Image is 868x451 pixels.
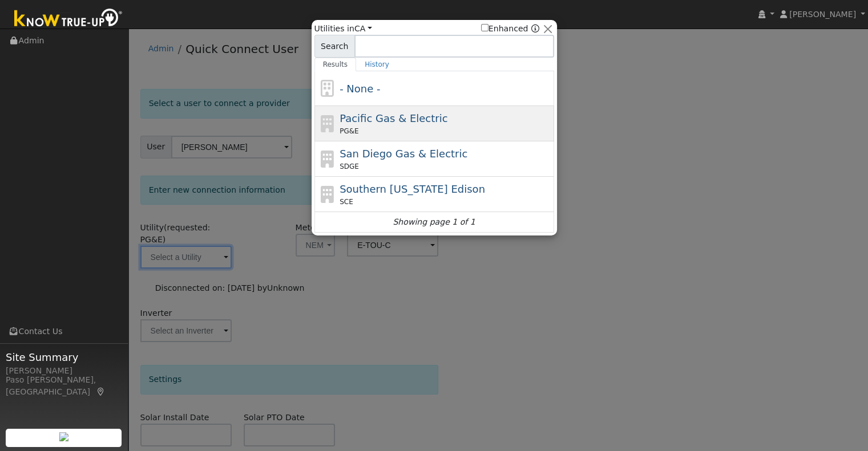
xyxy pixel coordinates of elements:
span: Show enhanced providers [481,23,539,35]
span: Search [314,35,355,58]
span: San Diego Gas & Electric [340,148,467,160]
span: Utilities in [314,23,372,35]
a: CA [354,24,372,33]
label: Enhanced [481,23,528,35]
span: Pacific Gas & Electric [340,112,447,124]
span: PG&E [340,126,358,136]
span: [PERSON_NAME] [789,10,856,19]
img: Know True-Up [9,6,128,32]
span: - None - [340,83,380,95]
a: History [356,58,398,71]
span: Site Summary [6,350,122,365]
a: Results [314,58,357,71]
div: Paso [PERSON_NAME], [GEOGRAPHIC_DATA] [6,374,122,398]
img: retrieve [59,432,68,441]
a: Map [96,387,106,396]
span: SCE [340,197,353,207]
div: [PERSON_NAME] [6,365,122,377]
input: Enhanced [481,24,488,31]
span: SDGE [340,161,359,172]
a: Enhanced Providers [531,24,539,33]
i: Showing page 1 of 1 [393,216,475,228]
span: Southern [US_STATE] Edison [340,183,485,195]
